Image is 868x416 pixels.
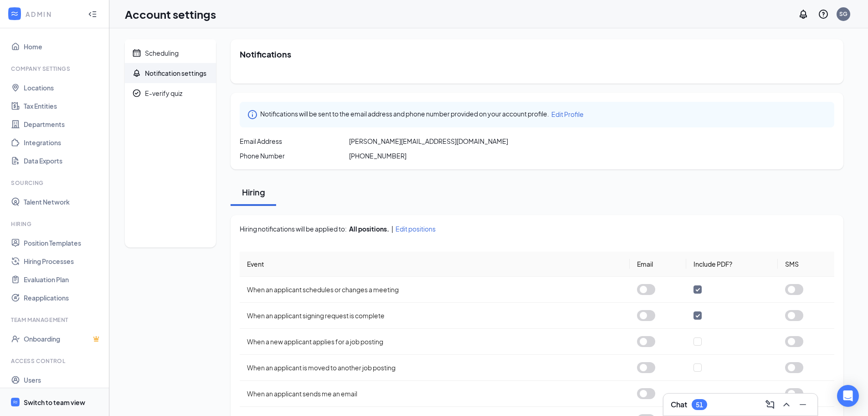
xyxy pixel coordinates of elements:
[240,277,630,303] td: When an applicant schedules or changes a meeting
[686,252,778,277] th: Include PDF?
[24,371,102,389] a: Users
[240,151,285,160] span: Phone Number
[551,110,584,118] span: Edit Profile
[24,152,102,170] a: Data Exports
[818,9,829,20] svg: QuestionInfo
[240,48,834,60] h2: Notifications
[24,115,102,133] a: Departments
[24,289,102,307] a: Reapplications
[11,65,100,73] div: Company Settings
[349,151,406,160] span: [PHONE_NUMBER]
[24,79,102,97] a: Locations
[24,398,85,407] div: Switch to team view
[765,399,776,410] svg: ComposeMessage
[125,6,216,22] h1: Account settings
[240,355,630,381] td: When an applicant is moved to another job posting
[763,397,777,412] button: ComposeMessage
[125,43,216,63] a: CalendarScheduling
[696,401,703,409] div: 51
[798,9,809,20] svg: Notifications
[24,97,102,115] a: Tax Entities
[839,10,847,18] div: SG
[24,133,102,152] a: Integrations
[11,179,100,187] div: Sourcing
[24,193,102,211] a: Talent Network
[145,89,182,98] div: E-verify quiz
[837,385,859,407] div: Open Intercom Messenger
[630,252,686,277] th: Email
[125,83,216,103] a: CheckmarkCircleE-verify quiz
[260,109,549,120] span: Notifications will be sent to the email address and phone number provided on your account profile.
[145,68,206,78] div: Notification settings
[12,399,18,405] svg: WorkstreamLogo
[349,224,389,233] div: All positions.
[11,357,100,365] div: Access control
[240,303,630,329] td: When an applicant signing request is complete
[671,400,687,410] h3: Chat
[240,329,630,355] td: When a new applicant applies for a job posting
[132,48,141,58] svg: Calendar
[24,330,102,348] a: OnboardingCrown
[125,63,216,83] a: BellNotification settings
[240,137,282,146] span: Email Address
[349,137,508,146] span: [PERSON_NAME][EMAIL_ADDRESS][DOMAIN_NAME]
[240,186,267,198] div: Hiring
[145,48,179,58] div: Scheduling
[779,397,794,412] button: ChevronUp
[395,224,436,233] span: Edit positions
[24,234,102,252] a: Position Templates
[551,109,584,120] a: Edit Profile
[88,10,97,19] svg: Collapse
[24,37,102,56] a: Home
[797,399,808,410] svg: Minimize
[781,399,792,410] svg: ChevronUp
[11,220,100,228] div: Hiring
[240,224,347,233] span: Hiring notifications will be applied to:
[11,316,100,324] div: Team Management
[391,224,393,233] span: |
[10,9,19,18] svg: WorkstreamLogo
[24,252,102,270] a: Hiring Processes
[26,10,80,19] div: ADMIN
[24,270,102,289] a: Evaluation Plan
[132,89,141,98] svg: CheckmarkCircle
[247,109,258,120] svg: Info
[796,397,810,412] button: Minimize
[778,252,834,277] th: SMS
[132,68,141,78] svg: Bell
[240,381,630,407] td: When an applicant sends me an email
[240,252,630,277] th: Event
